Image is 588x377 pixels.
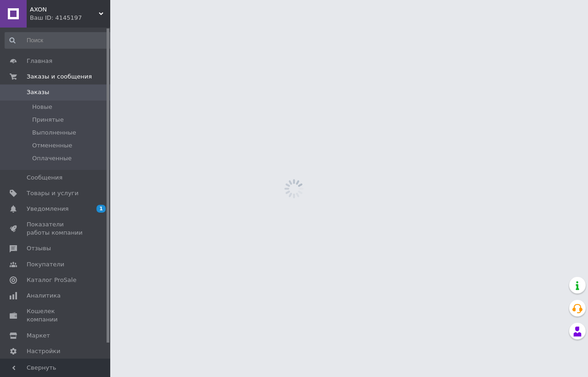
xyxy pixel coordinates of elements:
span: Оплаченные [32,154,72,163]
span: Покупатели [27,260,64,269]
span: Сообщения [27,174,62,182]
span: 1 [96,205,106,213]
span: Товары и услуги [27,189,79,197]
span: AXON [30,6,99,14]
span: Принятые [32,116,64,124]
span: Кошелек компании [27,307,85,324]
span: Настройки [27,347,60,355]
span: Новые [32,103,52,111]
span: Аналитика [27,292,61,300]
span: Выполненные [32,129,76,137]
span: Заказы и сообщения [27,73,92,81]
span: Показатели работы компании [27,220,85,237]
span: Маркет [27,332,50,340]
span: Заказы [27,88,49,96]
input: Поиск [5,32,113,49]
span: Главная [27,57,52,65]
span: Отмененные [32,141,72,150]
span: Уведомления [27,205,68,213]
div: Ваш ID: 4145197 [30,14,110,22]
span: Каталог ProSale [27,276,76,284]
span: Отзывы [27,244,51,253]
